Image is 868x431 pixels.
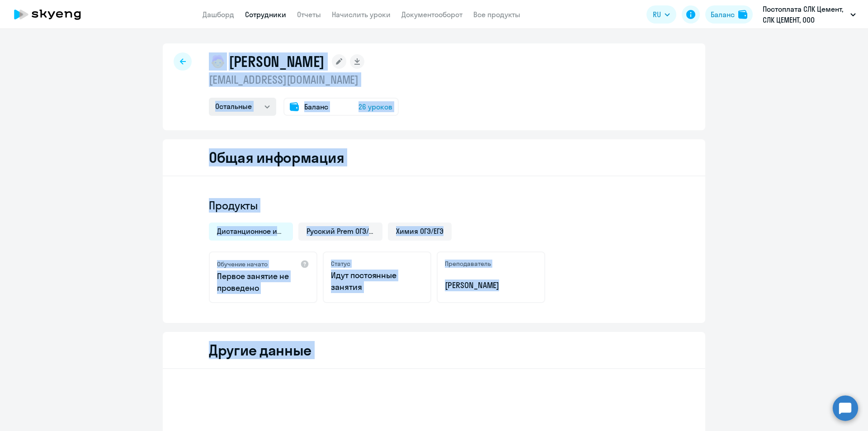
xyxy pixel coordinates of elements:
img: balance [738,10,747,19]
button: Постоплата СЛК Цемент, СЛК ЦЕМЕНТ, ООО [758,4,860,25]
p: Первое занятие не проведено [217,270,309,294]
a: Все продукты [473,10,520,19]
h1: [PERSON_NAME] [229,52,325,71]
a: Сотрудники [245,10,286,19]
a: Дашборд [203,10,234,19]
h2: Общая информация [209,148,344,166]
span: Баланс [304,101,328,112]
button: RU [646,5,676,24]
a: Документооборот [401,10,462,19]
span: Химия ОГЭ/ЕГЭ [396,226,443,236]
h5: Преподаватель [445,260,491,268]
span: RU [653,9,661,20]
span: Дистанционное индивидуальное занятие по физике для подготовки к ОГЭ и ЕГЭ [217,226,285,236]
p: [EMAIL_ADDRESS][DOMAIN_NAME] [209,72,399,87]
img: child [209,52,227,71]
button: Балансbalance [705,5,753,24]
h4: Продукты [209,198,659,213]
a: Отчеты [297,10,321,19]
h5: Обучение начато [217,260,268,268]
p: Идут постоянные занятия [331,270,423,293]
h5: Статус [331,260,350,268]
a: Начислить уроки [332,10,391,19]
span: Русский Prem ОГЭ/ЕГЭ [307,226,374,236]
p: [PERSON_NAME] [445,279,537,291]
h2: Другие данные [209,341,311,359]
p: Постоплата СЛК Цемент, СЛК ЦЕМЕНТ, ООО [763,4,847,25]
span: 26 уроков [359,101,392,112]
div: Баланс [711,9,735,20]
